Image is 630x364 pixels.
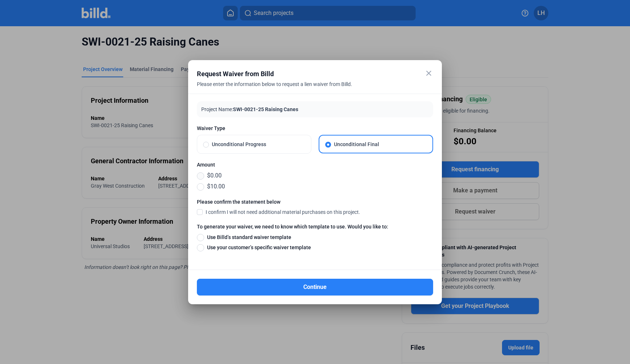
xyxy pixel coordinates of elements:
label: Amount [197,161,433,171]
span: $10.00 [204,182,225,191]
label: To generate your waiver, we need to know which template to use. Would you like to: [197,223,433,233]
span: Waiver Type [197,125,433,132]
mat-label: Please confirm the statement below [197,198,360,206]
span: Unconditional Progress [209,141,305,148]
button: Continue [197,279,433,295]
div: Please enter the information below to request a lien waiver from Billd. [197,81,415,97]
span: Unconditional Final [331,141,427,148]
div: Request Waiver from Billd [197,69,415,79]
mat-icon: close [424,69,433,78]
span: SWI-0021-25 Raising Canes [233,106,298,112]
span: I confirm I will not need additional material purchases on this project. [206,208,360,216]
span: Project Name: [201,106,233,112]
span: Use your customer’s specific waiver template [204,244,311,251]
span: Use Billd’s standard waiver template [204,234,291,241]
span: $0.00 [204,171,222,180]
